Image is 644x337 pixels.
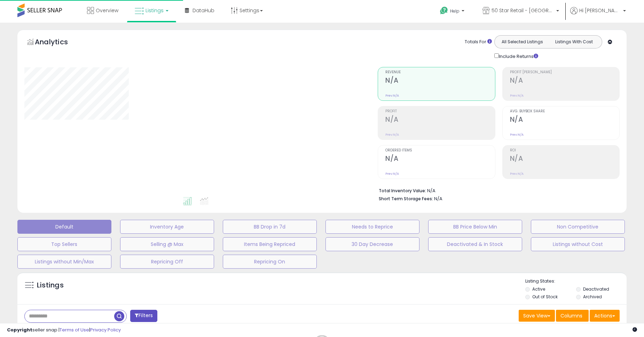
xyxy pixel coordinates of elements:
[434,195,442,202] span: N/A
[489,52,547,60] div: Include Returns
[325,220,419,234] button: Needs to Reprice
[510,149,620,152] span: ROI
[496,37,548,46] button: All Selected Listings
[223,255,317,269] button: Repricing On
[440,6,448,15] i: Get Help
[385,133,399,137] small: Prev: N/A
[570,7,626,23] a: Hi [PERSON_NAME]
[510,76,620,86] h2: N/A
[492,7,554,14] span: 50 Star Retail - [GEOGRAPHIC_DATA]
[17,255,111,269] button: Listings without Min/Max
[17,237,111,251] button: Top Sellers
[531,220,625,234] button: Non Competitive
[579,7,621,14] span: Hi [PERSON_NAME]
[146,7,164,14] span: Listings
[120,237,214,251] button: Selling @ Max
[434,1,471,23] a: Help
[379,196,433,202] b: Short Term Storage Fees:
[120,255,214,269] button: Repricing Off
[385,155,495,164] h2: N/A
[510,155,620,164] h2: N/A
[7,327,32,333] strong: Copyright
[428,220,522,234] button: BB Price Below Min
[385,172,399,176] small: Prev: N/A
[17,220,111,234] button: Default
[385,115,495,125] h2: N/A
[379,186,614,194] li: N/A
[510,110,620,113] span: Avg. Buybox Share
[510,115,620,125] h2: N/A
[450,8,460,14] span: Help
[385,76,495,86] h2: N/A
[120,220,214,234] button: Inventory Age
[385,70,495,74] span: Revenue
[223,220,317,234] button: BB Drop in 7d
[223,237,317,251] button: Items Being Repriced
[428,237,522,251] button: Deactivated & In Stock
[510,172,524,176] small: Prev: N/A
[385,93,399,98] small: Prev: N/A
[385,110,495,113] span: Profit
[531,237,625,251] button: Listings without Cost
[548,37,600,46] button: Listings With Cost
[510,70,620,74] span: Profit [PERSON_NAME]
[96,7,118,14] span: Overview
[7,327,121,334] div: seller snap | |
[325,237,419,251] button: 30 Day Decrease
[465,39,492,45] div: Totals For
[510,133,524,137] small: Prev: N/A
[35,37,81,48] h5: Analytics
[510,93,524,98] small: Prev: N/A
[385,149,495,152] span: Ordered Items
[379,188,426,194] b: Total Inventory Value:
[193,7,214,14] span: DataHub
